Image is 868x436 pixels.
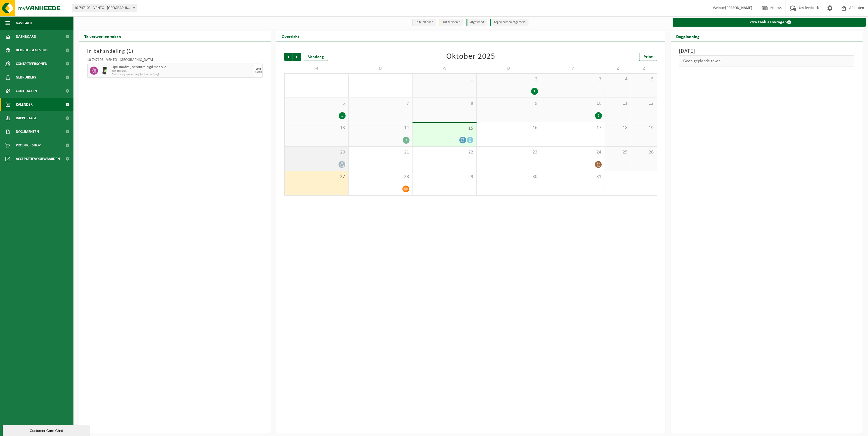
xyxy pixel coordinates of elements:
[112,70,253,73] span: KGA colli OGA
[477,64,541,73] td: D
[479,76,538,82] span: 2
[256,68,261,71] div: WO
[16,16,33,30] span: Navigatie
[16,139,41,152] span: Product Shop
[304,53,328,61] div: Vandaag
[16,43,48,57] span: Bedrijfsgegevens
[725,6,752,10] strong: [PERSON_NAME]
[16,125,39,139] span: Documenten
[112,73,253,76] span: Omwisseling op aanvraag (incl. verwerking)
[287,174,346,180] span: 27
[544,149,602,155] span: 24
[112,65,253,70] span: Opruimafval, verontreinigd met olie
[128,49,131,54] span: 1
[634,125,654,131] span: 19
[634,101,654,106] span: 12
[351,174,410,180] span: 28
[16,111,37,125] span: Rapportage
[16,71,36,84] span: Gebruikers
[415,149,474,155] span: 22
[644,55,653,59] span: Print
[16,30,36,43] span: Dashboard
[608,125,628,131] span: 18
[639,53,657,61] a: Print
[544,174,602,180] span: 31
[16,84,37,98] span: Contracten
[631,64,657,73] td: Z
[466,19,487,26] li: Afgewerkt
[79,31,127,42] h2: Te verwerken taken
[679,47,854,55] h3: [DATE]
[16,98,33,111] span: Kalender
[608,149,628,155] span: 25
[679,55,854,67] div: Geen geplande taken
[415,76,474,82] span: 1
[16,57,47,71] span: Contactpersonen
[634,76,654,82] span: 5
[403,137,410,144] div: 1
[287,125,346,131] span: 13
[287,101,346,106] span: 6
[415,126,474,131] span: 15
[634,149,654,155] span: 26
[413,64,477,73] td: W
[351,149,410,155] span: 21
[446,53,495,61] div: Oktober 2025
[544,101,602,106] span: 10
[87,58,263,64] div: 10-747103 - VENTO - [GEOGRAPHIC_DATA]
[479,174,538,180] span: 30
[544,76,602,82] span: 3
[349,64,413,73] td: D
[284,64,349,73] td: M
[287,149,346,155] span: 20
[276,31,305,42] h2: Overzicht
[16,152,60,166] span: Acceptatievoorwaarden
[479,101,538,106] span: 9
[415,174,474,180] span: 29
[671,31,705,42] h2: Dagplanning
[3,424,91,436] iframe: chat widget
[339,112,346,119] div: 1
[101,67,109,75] img: WB-0240-HPE-BK-01
[293,53,301,61] span: Volgende
[544,125,602,131] span: 17
[673,18,866,27] a: Extra taak aanvragen
[479,125,538,131] span: 16
[439,19,463,26] li: Uit te voeren
[531,88,538,95] div: 1
[255,71,262,74] div: 15/10
[479,149,538,155] span: 23
[412,19,436,26] li: In te plannen
[284,53,293,61] span: Vorige
[415,101,474,106] span: 8
[608,101,628,106] span: 11
[605,64,631,73] td: Z
[351,125,410,131] span: 14
[490,19,528,26] li: Afgewerkt en afgemeld
[608,76,628,82] span: 4
[351,101,410,106] span: 7
[541,64,605,73] td: V
[72,4,137,12] span: 10-747103 - VENTO - OUDENAARDE
[595,112,602,119] div: 1
[87,47,263,55] h3: In behandeling ( )
[72,4,137,12] span: 10-747103 - VENTO - OUDENAARDE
